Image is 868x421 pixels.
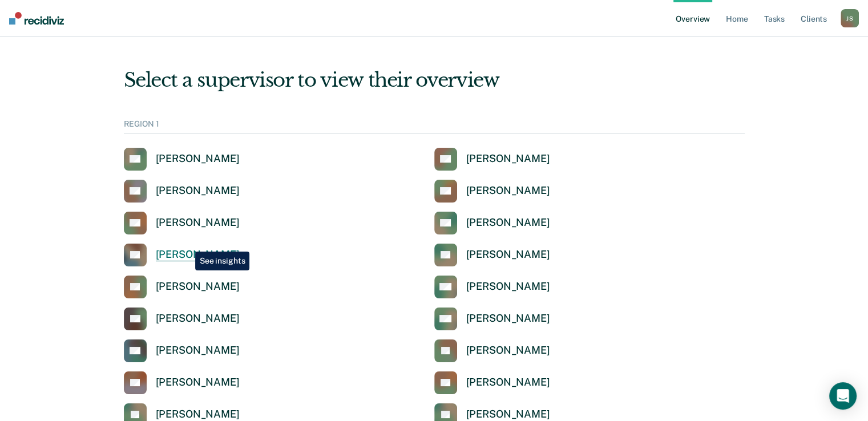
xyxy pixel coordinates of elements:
a: [PERSON_NAME] [434,276,550,298]
div: REGION 1 [124,119,745,134]
a: [PERSON_NAME] [124,212,240,234]
div: [PERSON_NAME] [156,280,240,293]
a: [PERSON_NAME] [124,339,240,362]
a: [PERSON_NAME] [434,148,550,171]
div: [PERSON_NAME] [156,408,240,421]
a: [PERSON_NAME] [434,244,550,266]
a: [PERSON_NAME] [124,371,240,394]
div: J S [841,9,859,27]
div: [PERSON_NAME] [466,344,550,357]
div: Select a supervisor to view their overview [124,68,745,92]
a: [PERSON_NAME] [434,371,550,394]
a: [PERSON_NAME] [124,307,240,330]
div: [PERSON_NAME] [466,280,550,293]
a: [PERSON_NAME] [434,212,550,234]
a: [PERSON_NAME] [434,180,550,203]
div: [PERSON_NAME] [156,216,240,229]
div: [PERSON_NAME] [466,184,550,197]
div: [PERSON_NAME] [156,152,240,165]
a: [PERSON_NAME] [124,276,240,298]
img: Recidiviz [9,12,64,25]
div: [PERSON_NAME] [156,312,240,325]
div: [PERSON_NAME] [466,152,550,165]
div: [PERSON_NAME] [466,216,550,229]
a: [PERSON_NAME] [124,180,240,203]
div: [PERSON_NAME] [156,248,240,261]
div: [PERSON_NAME] [156,344,240,357]
button: JS [841,9,859,27]
div: [PERSON_NAME] [466,376,550,389]
div: [PERSON_NAME] [156,376,240,389]
a: [PERSON_NAME] [124,244,240,266]
a: [PERSON_NAME] [434,307,550,330]
div: [PERSON_NAME] [156,184,240,197]
div: [PERSON_NAME] [466,408,550,421]
a: [PERSON_NAME] [434,339,550,362]
div: [PERSON_NAME] [466,248,550,261]
a: [PERSON_NAME] [124,148,240,171]
div: Open Intercom Messenger [829,382,857,410]
div: [PERSON_NAME] [466,312,550,325]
